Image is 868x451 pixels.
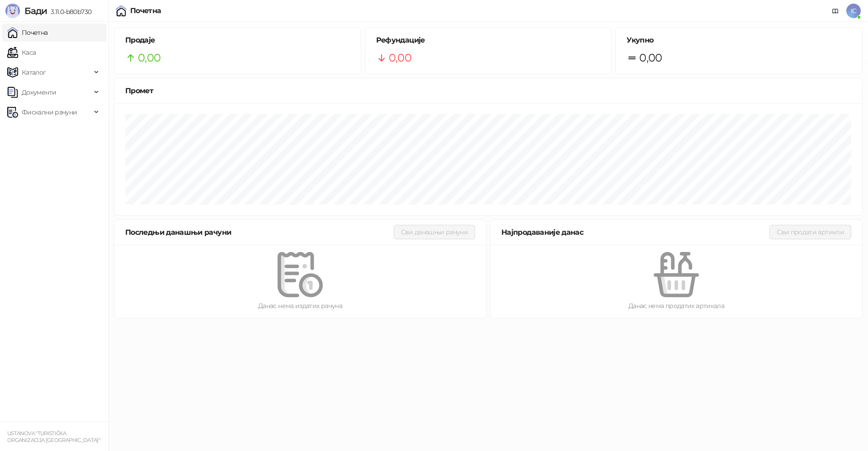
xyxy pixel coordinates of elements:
[47,8,91,16] span: 3.11.0-b80b730
[769,225,851,239] button: Сви продати артикли
[125,227,394,238] div: Последњи данашњи рачуни
[5,4,20,18] img: Logo
[125,85,851,96] div: Промет
[505,301,848,311] div: Данас нема продатих артикала
[7,430,100,443] small: USTANOVA "TURISTIČKA ORGANIZACIJA [GEOGRAPHIC_DATA]"
[7,24,48,42] a: Почетна
[22,103,77,121] span: Фискални рачуни
[639,49,662,66] span: 0,00
[125,35,350,46] h5: Продаје
[828,4,843,18] a: Документација
[376,35,601,46] h5: Рефундације
[24,5,47,16] span: Бади
[501,227,769,238] div: Најпродаваније данас
[7,43,36,62] a: Каса
[389,49,411,66] span: 0,00
[394,225,475,239] button: Сви данашњи рачуни
[627,35,851,46] h5: Укупно
[846,4,861,18] span: IC
[129,301,472,311] div: Данас нема издатих рачуна
[22,63,46,81] span: Каталог
[22,83,56,101] span: Документи
[130,7,161,14] div: Почетна
[138,49,160,66] span: 0,00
